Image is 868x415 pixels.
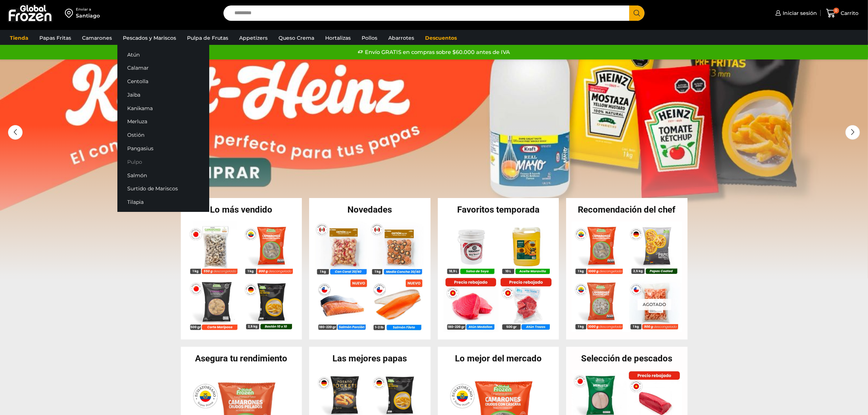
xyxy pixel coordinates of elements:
div: Previous slide [8,125,23,140]
a: Papas Fritas [36,31,75,45]
h2: Asegura tu rendimiento [181,354,302,363]
h2: Favoritos temporada [438,205,559,214]
h2: Novedades [309,205,431,214]
a: Queso Crema [275,31,318,45]
a: Hortalizas [322,31,354,45]
a: Surtido de Mariscos [117,182,209,195]
div: Santiago [76,12,100,19]
a: Descuentos [421,31,460,45]
a: Pulpo [117,155,209,168]
a: Camarones [78,31,116,45]
a: Kanikama [117,101,209,115]
a: Ostión [117,128,209,142]
a: Pangasius [117,142,209,155]
h2: Lo mejor del mercado [438,354,559,363]
a: Iniciar sesión [774,6,817,20]
span: Iniciar sesión [781,9,817,17]
a: Salmón [117,168,209,182]
h2: Las mejores papas [309,354,431,363]
h2: Selección de pescados [566,354,688,363]
a: Pollos [358,31,381,45]
span: Carrito [839,9,859,17]
p: Agotado [638,299,671,310]
span: 0 [833,8,839,13]
a: Jaiba [117,88,209,101]
h2: Recomendación del chef [566,205,688,214]
h2: Lo más vendido [181,205,302,214]
a: Pulpa de Frutas [183,31,232,45]
a: 0 Carrito [824,5,861,22]
div: Next slide [845,125,860,140]
button: Search button [629,5,645,21]
a: Tienda [6,31,32,45]
a: Appetizers [236,31,271,45]
a: Tilapia [117,195,209,209]
a: Centolla [117,75,209,88]
img: address-field-icon.svg [65,7,76,19]
a: Atún [117,48,209,61]
a: Pescados y Mariscos [119,31,180,45]
a: Calamar [117,61,209,75]
a: Abarrotes [385,31,418,45]
div: Enviar a [76,7,100,12]
a: Merluza [117,115,209,128]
